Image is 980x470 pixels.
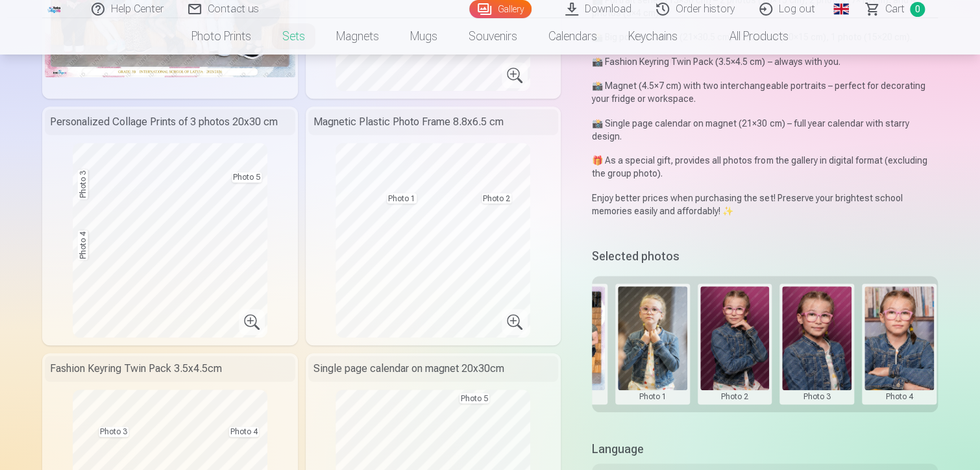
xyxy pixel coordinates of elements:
a: Magnets [321,18,395,55]
h5: Language [592,440,938,458]
p: Enjoy better prices when purchasing the set! Preserve your brightest school memories easily and a... [592,192,938,217]
span: Сart [885,1,905,17]
div: Personalized Collage Prints of 3 photos 20x30 cm [45,109,295,135]
a: All products [693,18,804,55]
div: Magnetic Plastic Photo Frame 8.8x6.5 cm [308,109,559,135]
a: Mugs [395,18,453,55]
h5: Selected photos [592,247,680,266]
div: Single page calendar on magnet 20x30cm [308,356,559,382]
div: Fashion Keyring Twin Pack 3.5x4.5cm [45,356,295,382]
p: 📸 Fashion Keyring Twin Pack (3.5×4.5 cm) – always with you. [592,55,938,68]
p: 📸 Single page calendar on magnet (21×30 cm) – full year calendar with starry design. [592,117,938,143]
a: Sets [267,18,321,55]
a: Souvenirs [453,18,533,55]
a: Keychains [613,18,693,55]
span: 0 [910,2,925,17]
a: Photo prints [176,18,267,55]
p: 🎁 As a special gift, provides all photos from the gallery in digital format (excluding the group ... [592,154,938,180]
p: 📸 Magnet (4.5×7 cm) with two interchangeable portraits – perfect for decorating your fridge or wo... [592,79,938,105]
a: Calendars [533,18,613,55]
img: /fa1 [47,5,62,13]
